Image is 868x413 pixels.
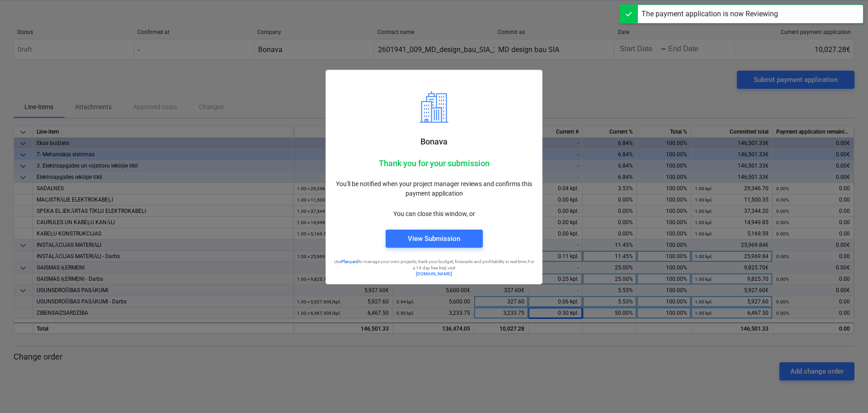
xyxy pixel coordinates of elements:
p: Use to manage your own projects, track your budget, forecasts and profitability in real time. For... [333,259,535,271]
button: View Submission [386,230,483,248]
p: You can close this window, or [333,209,535,219]
div: View Submission [408,233,460,245]
a: [DOMAIN_NAME] [416,271,452,276]
p: Thank you for your submission [333,158,535,169]
p: You'll be notified when your project manager reviews and confirms this payment application [333,179,535,198]
a: Planyard [341,259,359,264]
div: The payment application is now Reviewing [642,9,778,19]
p: Bonava [333,136,535,147]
